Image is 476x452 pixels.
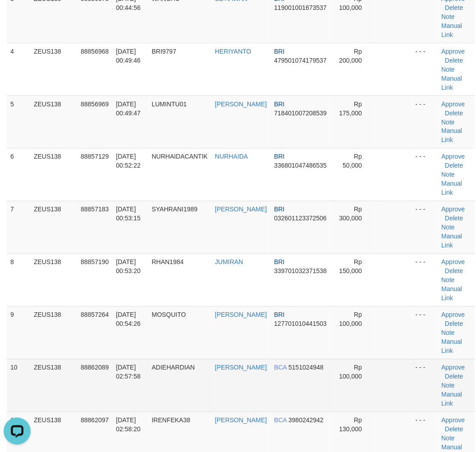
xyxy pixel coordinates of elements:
[30,306,77,359] td: ZEUS138
[7,148,30,201] td: 6
[445,4,463,11] a: Delete
[339,364,362,380] span: Rp 100,000
[274,162,327,169] span: Copy 336801047486535 to clipboard
[412,148,438,201] td: - - -
[274,215,327,222] span: Copy 032601123372506 to clipboard
[442,66,455,73] a: Note
[116,48,141,64] span: [DATE] 00:49:46
[445,426,463,433] a: Delete
[442,391,462,407] a: Manual Link
[274,364,287,371] span: BCA
[81,153,109,160] span: 88857129
[445,320,463,328] a: Delete
[445,162,463,169] a: Delete
[152,417,191,424] span: IRENFEKA38
[116,153,141,169] span: [DATE] 00:52:22
[442,100,465,108] a: Approve
[442,171,455,178] a: Note
[81,206,109,213] span: 88857183
[445,110,463,117] a: Delete
[274,311,284,319] span: BRI
[412,201,438,254] td: - - -
[442,48,465,55] a: Approve
[442,364,465,371] a: Approve
[442,338,462,355] a: Manual Link
[116,100,141,117] span: [DATE] 00:49:47
[442,382,455,389] a: Note
[4,4,31,31] button: Open LiveChat chat widget
[442,435,455,442] a: Note
[343,153,362,169] span: Rp 50,000
[81,364,109,371] span: 88862089
[215,206,267,213] a: [PERSON_NAME]
[7,306,30,359] td: 9
[412,254,438,306] td: - - -
[81,100,109,108] span: 88856969
[288,417,324,424] span: Copy 3980242942 to clipboard
[7,254,30,306] td: 8
[215,311,267,319] a: [PERSON_NAME]
[152,48,176,55] span: BRI9797
[445,57,463,64] a: Delete
[445,268,463,275] a: Delete
[116,311,141,328] span: [DATE] 00:54:26
[274,48,284,55] span: BRI
[445,215,463,222] a: Delete
[274,268,327,275] span: Copy 339701032371538 to clipboard
[116,259,141,275] span: [DATE] 00:53:20
[215,259,243,266] a: JUMIRAN
[81,259,109,266] span: 88857190
[339,48,362,64] span: Rp 200,000
[116,206,141,222] span: [DATE] 00:53:15
[30,201,77,254] td: ZEUS138
[442,259,465,266] a: Approve
[274,57,327,64] span: Copy 479501074179537 to clipboard
[152,153,208,160] span: NURHAIDACANTIK
[274,100,284,108] span: BRI
[445,373,463,380] a: Delete
[215,48,251,55] a: HERIYANTO
[339,417,362,433] span: Rp 130,000
[339,259,362,275] span: Rp 150,000
[442,128,462,144] a: Manual Link
[442,233,462,249] a: Manual Link
[442,277,455,284] a: Note
[442,329,455,337] a: Note
[442,180,462,196] a: Manual Link
[442,286,462,302] a: Manual Link
[442,311,465,319] a: Approve
[7,359,30,412] td: 10
[288,364,324,371] span: Copy 5151024948 to clipboard
[442,119,455,126] a: Note
[442,22,462,38] a: Manual Link
[30,254,77,306] td: ZEUS138
[412,43,438,96] td: - - -
[152,100,187,108] span: LUMINTU01
[442,153,465,160] a: Approve
[442,417,465,424] a: Approve
[81,311,109,319] span: 88857264
[215,417,267,424] a: [PERSON_NAME]
[152,259,184,266] span: RHAN1984
[152,206,198,213] span: SYAHRANI1989
[30,43,77,96] td: ZEUS138
[152,364,195,371] span: ADIEHARDIAN
[274,4,327,11] span: Copy 119001001673537 to clipboard
[215,364,267,371] a: [PERSON_NAME]
[30,359,77,412] td: ZEUS138
[274,417,287,424] span: BCA
[30,96,77,148] td: ZEUS138
[7,43,30,96] td: 4
[274,110,327,117] span: Copy 718401007208539 to clipboard
[274,206,284,213] span: BRI
[412,359,438,412] td: - - -
[215,100,267,108] a: [PERSON_NAME]
[339,100,362,117] span: Rp 175,000
[274,153,284,160] span: BRI
[412,306,438,359] td: - - -
[339,311,362,328] span: Rp 100,000
[30,148,77,201] td: ZEUS138
[152,311,186,319] span: MOSQUITO
[274,320,327,328] span: Copy 127701010441503 to clipboard
[412,96,438,148] td: - - -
